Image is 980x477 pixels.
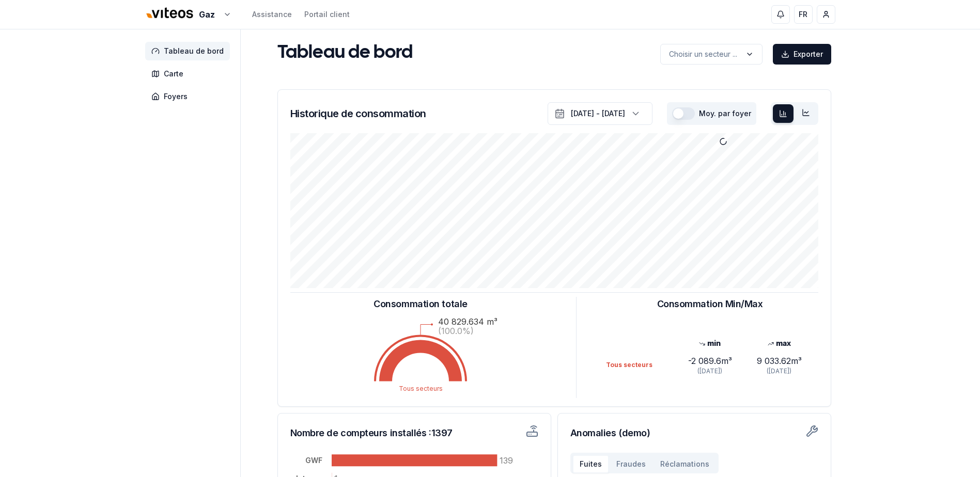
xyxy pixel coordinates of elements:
[572,455,609,473] button: Fuites
[675,338,744,348] div: min
[305,456,322,465] tspan: GWF
[744,355,814,367] div: 9 033.62 m³
[164,69,183,79] span: Carte
[145,87,234,106] a: Foyers
[252,9,292,20] a: Assistance
[799,9,807,20] span: FR
[304,9,350,20] a: Portail client
[438,316,497,327] text: 40 829.634 m³
[571,108,625,119] div: [DATE] - [DATE]
[657,297,763,311] h3: Consommation Min/Max
[606,361,675,369] div: Tous secteurs
[609,455,653,473] button: Fraudes
[699,110,751,117] label: Moy. par foyer
[277,43,413,63] h1: Tableau de bord
[290,106,426,121] h3: Historique de consommation
[290,426,473,440] h3: Nombre de compteurs installés : 1397
[145,42,234,60] a: Tableau de bord
[773,44,831,65] button: Exporter
[675,367,744,375] div: ([DATE])
[145,4,231,26] button: Gaz
[374,297,467,311] h3: Consommation totale
[164,91,188,102] span: Foyers
[164,46,224,56] span: Tableau de bord
[500,455,518,466] tspan: 1393
[145,65,234,83] a: Carte
[548,102,652,125] button: [DATE] - [DATE]
[399,385,443,392] text: Tous secteurs
[669,49,737,59] p: Choisir un secteur ...
[570,426,818,440] h3: Anomalies (demo)
[438,326,474,336] text: (100.0%)
[675,355,744,367] div: -2 089.6 m³
[744,367,814,375] div: ([DATE])
[199,8,215,21] span: Gaz
[744,338,814,348] div: max
[145,1,195,26] img: Viteos - Gaz Logo
[660,44,763,65] button: label
[794,5,813,24] button: FR
[653,455,717,473] button: Réclamations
